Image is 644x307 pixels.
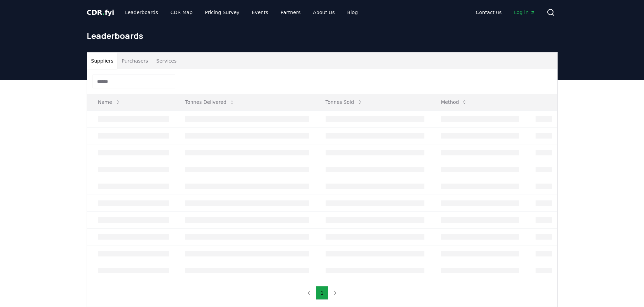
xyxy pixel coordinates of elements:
nav: Main [119,6,363,19]
a: CDR.fyi [87,8,114,17]
button: Method [435,95,473,109]
span: Log in [514,9,535,16]
button: Name [93,95,126,109]
span: CDR fyi [87,8,114,17]
button: Tonnes Delivered [180,95,240,109]
button: Services [152,53,181,69]
span: . [102,8,105,17]
button: Suppliers [87,53,118,69]
button: 1 [316,286,328,300]
a: Contact us [470,6,507,19]
h1: Leaderboards [87,30,558,41]
nav: Main [470,6,541,19]
a: Blog [342,6,363,19]
a: CDR Map [165,6,198,19]
button: Purchasers [117,53,152,69]
button: Tonnes Sold [320,95,368,109]
a: Pricing Survey [199,6,245,19]
a: Partners [275,6,306,19]
a: About Us [307,6,340,19]
a: Log in [508,6,541,19]
a: Leaderboards [119,6,163,19]
a: Events [246,6,274,19]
